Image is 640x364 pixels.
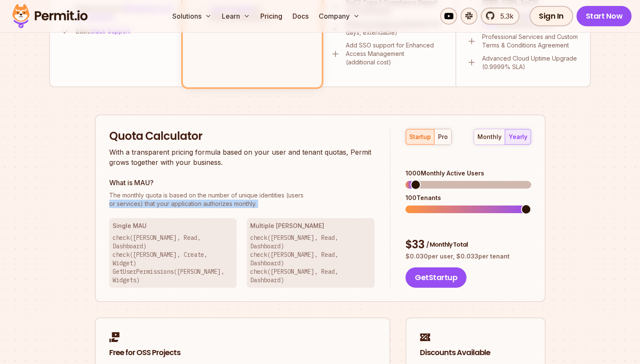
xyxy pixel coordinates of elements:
[482,54,580,71] p: Advanced Cloud Uptime Upgrade (0.9999% SLA)
[438,133,448,141] div: pro
[406,169,531,178] div: 1000 Monthly Active Users
[346,41,445,67] p: Add SSO support for Enhanced Access Management (additional cost)
[109,347,376,358] h2: Free for OSS Projects
[530,6,573,26] a: Sign In
[109,191,375,200] span: The monthly quota is based on the number of unique identities (users
[495,11,513,21] span: 5.3k
[113,233,234,284] p: check([PERSON_NAME], Read, Dashboard) check([PERSON_NAME], Create, Widget) GetUserPermissions([PE...
[482,33,580,50] p: Professional Services and Custom Terms & Conditions Agreement
[477,133,502,141] div: monthly
[406,237,531,253] div: $ 33
[250,222,371,230] h3: Multiple [PERSON_NAME]
[481,8,519,25] a: 5.3k
[109,147,375,167] p: With a transparent pricing formula based on your user and tenant quotas, Permit grows together wi...
[250,233,371,284] p: check([PERSON_NAME], Read, Dashboard) check([PERSON_NAME], Read, Dashboard) check([PERSON_NAME], ...
[113,222,234,230] h3: Single MAU
[420,347,531,358] h2: Discounts Available
[109,178,375,188] h3: What is MAU?
[577,6,632,26] a: Start Now
[109,191,375,208] p: or services) that your application authorizes monthly.
[315,8,363,25] button: Company
[8,2,91,31] img: Permit logo
[406,194,531,202] div: 100 Tenants
[109,129,375,144] h2: Quota Calculator
[257,8,286,25] a: Pricing
[289,8,312,25] a: Docs
[406,252,531,261] p: $ 0.030 per user, $ 0.033 per tenant
[169,8,215,25] button: Solutions
[426,240,468,249] span: / Monthly Total
[406,267,466,288] button: GetStartup
[218,8,254,25] button: Learn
